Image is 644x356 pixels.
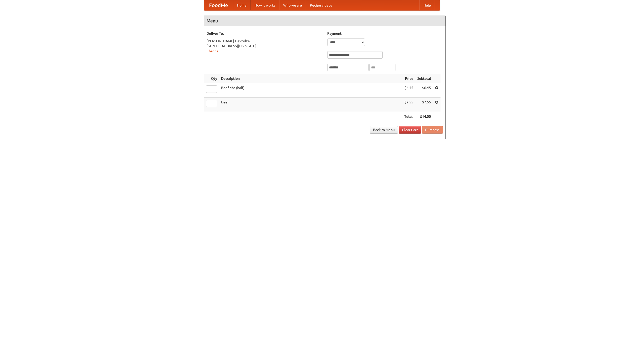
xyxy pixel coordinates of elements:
th: Description [219,74,402,83]
h5: Payment: [327,31,443,36]
a: Back to Menu [370,126,398,134]
th: $14.00 [415,112,433,121]
a: Home [233,0,251,10]
button: Purchase [422,126,443,134]
h4: Menu [204,16,446,26]
td: Beef ribs (half) [219,83,402,98]
a: Clear Cart [399,126,421,134]
a: How it works [251,0,279,10]
div: [PERSON_NAME] Devzolze [207,38,322,44]
a: FoodMe [204,0,233,10]
a: Change [207,49,219,53]
div: [STREET_ADDRESS][US_STATE] [207,44,322,49]
td: Beer [219,98,402,112]
a: Help [419,0,435,10]
td: $7.55 [415,98,433,112]
a: Recipe videos [306,0,336,10]
h5: Deliver To: [207,31,322,36]
th: Price [402,74,415,83]
th: Subtotal [415,74,433,83]
a: Who we are [279,0,306,10]
td: $7.55 [402,98,415,112]
th: Qty [204,74,219,83]
td: $6.45 [415,83,433,98]
th: Total: [402,112,415,121]
td: $6.45 [402,83,415,98]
